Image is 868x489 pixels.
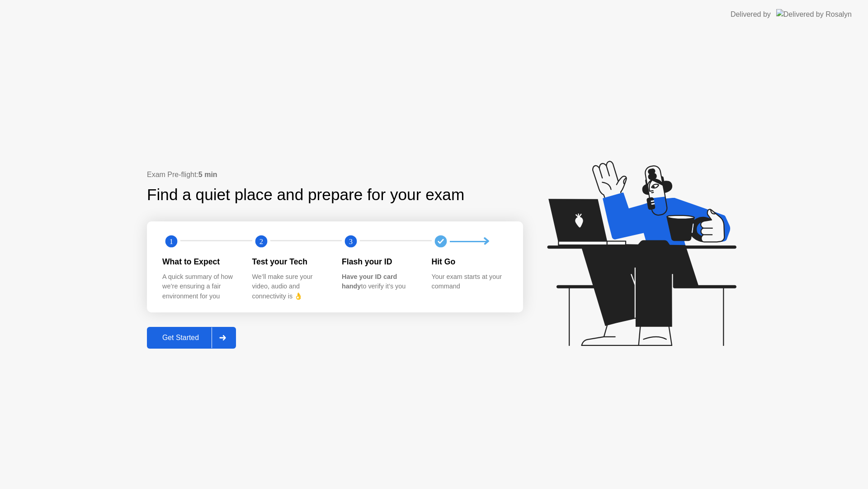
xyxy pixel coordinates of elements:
div: Get Started [150,334,212,342]
div: Find a quiet place and prepare for your exam [147,183,466,207]
b: 5 min [198,171,217,178]
div: Hit Go [432,256,507,268]
button: Get Started [147,327,236,349]
div: A quick summary of how we’re ensuring a fair environment for you [162,272,238,302]
div: to verify it’s you [342,272,417,292]
div: Exam Pre-flight: [147,169,523,180]
b: Have your ID card handy [342,273,397,290]
img: Delivered by Rosalyn [776,9,852,19]
text: 2 [259,237,263,246]
text: 3 [349,237,353,246]
div: What to Expect [162,256,238,268]
div: Flash your ID [342,256,417,268]
div: Your exam starts at your command [432,272,507,292]
div: Delivered by [731,9,771,20]
text: 1 [170,237,173,246]
div: We’ll make sure your video, audio and connectivity is 👌 [252,272,328,302]
div: Test your Tech [252,256,328,268]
